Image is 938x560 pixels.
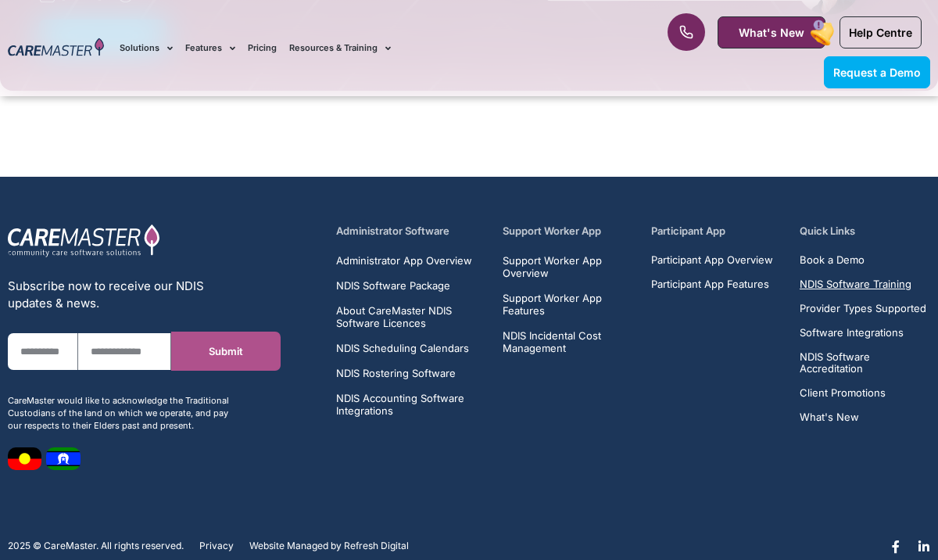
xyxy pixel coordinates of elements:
div: CareMaster would like to acknowledge the Traditional Custodians of the land on which we operate, ... [8,394,242,432]
img: CareMaster Logo Part [8,224,160,258]
a: Software Integrations [800,327,930,339]
span: NDIS Scheduling Calendars [336,342,469,354]
span: Administrator App Overview [336,254,472,267]
a: What's New [800,411,930,423]
a: Book a Demo [800,254,930,266]
span: What's New [739,26,804,39]
span: Request a Demo [833,66,921,79]
a: Solutions [120,22,173,74]
h5: Quick Links [800,224,930,239]
span: Website Managed by [249,540,342,551]
span: Book a Demo [800,254,865,266]
div: Subscribe now to receive our NDIS updates & news. [8,278,242,312]
a: Request a Demo [824,56,930,88]
a: What's New [718,16,825,48]
a: NDIS Software Training [800,278,930,290]
a: Client Promotions [800,387,930,399]
h5: Participant App [651,224,782,239]
span: Submit [209,346,243,357]
a: Provider Types Supported [800,303,930,314]
p: 2025 © CareMaster. All rights reserved. [8,540,184,551]
a: Participant App Features [651,278,773,290]
a: Support Worker App Overview [503,254,633,279]
nav: Menu [120,22,598,74]
a: Support Worker App Features [503,292,633,317]
a: Participant App Overview [651,254,773,266]
a: Refresh Digital [344,540,409,551]
span: What's New [800,411,859,423]
span: Help Centre [849,26,912,39]
h5: Support Worker App [503,224,633,239]
img: image 7 [8,447,41,470]
span: Software Integrations [800,327,904,339]
a: Privacy [199,540,234,551]
button: Submit [171,332,281,371]
a: NDIS Scheduling Calendars [336,342,485,354]
a: NDIS Software Accreditation [800,351,930,375]
a: NDIS Rostering Software [336,367,485,379]
a: Help Centre [840,16,922,48]
a: NDIS Accounting Software Integrations [336,392,485,417]
span: Participant App Features [651,278,769,290]
a: NDIS Incidental Cost Management [503,329,633,354]
span: Client Promotions [800,387,886,399]
span: Provider Types Supported [800,303,926,314]
a: Pricing [248,22,277,74]
a: Features [185,22,235,74]
h5: Administrator Software [336,224,485,239]
a: Administrator App Overview [336,254,485,267]
span: NDIS Software Package [336,279,450,292]
img: CareMaster Logo [8,38,104,59]
span: NDIS Software Training [800,278,911,290]
a: Resources & Training [289,22,391,74]
a: NDIS Software Package [336,279,485,292]
span: NDIS Rostering Software [336,367,456,379]
a: About CareMaster NDIS Software Licences [336,304,485,329]
img: image 8 [46,447,81,470]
